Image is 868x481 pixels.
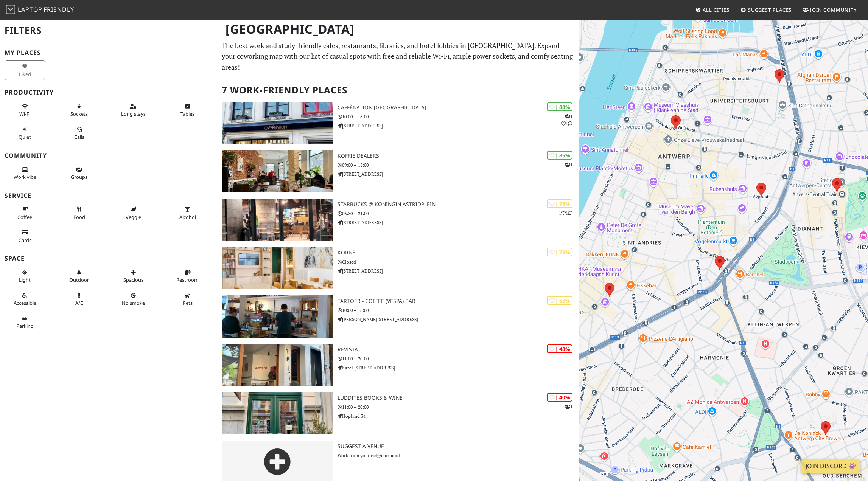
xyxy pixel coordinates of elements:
[565,161,572,168] p: 1
[183,299,193,306] span: Pet friendly
[59,100,99,120] button: Sockets
[338,346,579,353] h3: Revista
[222,102,333,144] img: Caffènation Antwerp City Center
[75,299,83,306] span: Air conditioned
[167,289,208,309] button: Pets
[73,214,85,220] span: Food
[167,266,208,286] button: Restroom
[5,123,45,143] button: Quiet
[19,133,31,140] span: Quiet
[222,344,333,386] img: Revista
[69,276,89,283] span: Outdoor area
[800,3,860,17] a: Join Community
[338,298,579,304] h3: Tartoer - Coffee (Vespa) Bar
[222,40,574,73] p: The best work and study-friendly cafes, restaurants, libraries, and hotel lobbies in [GEOGRAPHIC_...
[14,174,36,180] span: People working
[167,203,208,223] button: Alcohol
[217,392,579,434] a: Luddites Books & Wine | 40% 1 Luddites Books & Wine 11:00 – 20:00 Hopland 34
[338,219,579,226] p: [STREET_ADDRESS]
[217,150,579,192] a: Koffie Dealers | 85% 1 Koffie Dealers 09:00 – 18:00 [STREET_ADDRESS]
[19,110,30,117] span: Stable Wi-Fi
[338,250,579,256] h3: Kornél
[113,289,154,309] button: No smoke
[338,161,579,169] p: 09:00 – 18:00
[5,312,45,332] button: Parking
[5,100,45,120] button: Wi-Fi
[18,5,42,14] span: Laptop
[19,276,31,283] span: Natural light
[547,248,572,256] div: | 72%
[59,289,99,309] button: A/C
[547,102,572,111] div: | 88%
[121,110,146,117] span: Long stays
[338,171,579,178] p: [STREET_ADDRESS]
[5,226,45,246] button: Cards
[5,19,213,42] h2: Filters
[692,3,733,17] a: All Cities
[219,19,577,40] h1: [GEOGRAPHIC_DATA]
[338,403,579,411] p: 11:00 – 20:00
[217,344,579,386] a: Revista | 48% Revista 11:00 – 20:00 Karel [STREET_ADDRESS]
[217,247,579,289] a: Kornél | 72% Kornél Closed [STREET_ADDRESS]
[565,403,572,410] p: 1
[19,237,31,244] span: Credit cards
[338,316,579,323] p: [PERSON_NAME][STREET_ADDRESS]
[737,3,795,17] a: Suggest Places
[338,267,579,275] p: [STREET_ADDRESS]
[70,110,88,117] span: Power sockets
[222,199,333,241] img: Starbucks @ Koningin Astridplein
[559,113,572,127] p: 1 1 1
[338,258,579,265] p: Closed
[5,266,45,286] button: Light
[113,100,154,120] button: Long stays
[547,393,572,402] div: | 40%
[810,6,857,13] span: Join Community
[217,199,579,241] a: Starbucks @ Koningin Astridplein | 75% 11 Starbucks @ Koningin Astridplein 06:30 – 21:00 [STREET_...
[338,364,579,371] p: Karel [STREET_ADDRESS]
[338,452,579,459] p: Work from your neighborhood
[801,459,860,473] a: Join Discord 👾
[122,299,145,306] span: Smoke free
[167,100,208,120] button: Tables
[338,443,579,450] h3: Suggest a Venue
[559,209,572,217] p: 1 1
[123,276,143,283] span: Spacious
[222,150,333,192] img: Koffie Dealers
[180,110,194,117] span: Work-friendly tables
[113,203,154,223] button: Veggie
[59,163,99,183] button: Groups
[17,214,32,220] span: Coffee
[222,295,333,338] img: Tartoer - Coffee (Vespa) Bar
[338,210,579,217] p: 06:30 – 21:00
[5,203,45,223] button: Coffee
[547,344,572,353] div: | 48%
[338,355,579,362] p: 11:00 – 20:00
[6,5,15,14] img: LaptopFriendly
[5,289,45,309] button: Accessible
[5,163,45,183] button: Work vibe
[16,323,34,329] span: Parking
[5,49,213,56] h3: My Places
[126,214,141,220] span: Veggie
[338,104,579,111] h3: Caffènation [GEOGRAPHIC_DATA]
[338,122,579,129] p: [STREET_ADDRESS]
[44,5,74,14] span: Friendly
[338,153,579,159] h3: Koffie Dealers
[5,89,213,96] h3: Productivity
[5,255,213,262] h3: Space
[338,201,579,208] h3: Starbucks @ Koningin Astridplein
[5,152,213,159] h3: Community
[547,151,572,160] div: | 85%
[5,192,213,199] h3: Service
[222,392,333,434] img: Luddites Books & Wine
[74,133,84,140] span: Video/audio calls
[338,113,579,120] p: 10:00 – 18:00
[703,6,730,13] span: All Cities
[59,203,99,223] button: Food
[222,247,333,289] img: Kornél
[6,3,74,17] a: LaptopFriendly LaptopFriendly
[176,276,199,283] span: Restroom
[59,266,99,286] button: Outdoor
[338,395,579,401] h3: Luddites Books & Wine
[113,266,154,286] button: Spacious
